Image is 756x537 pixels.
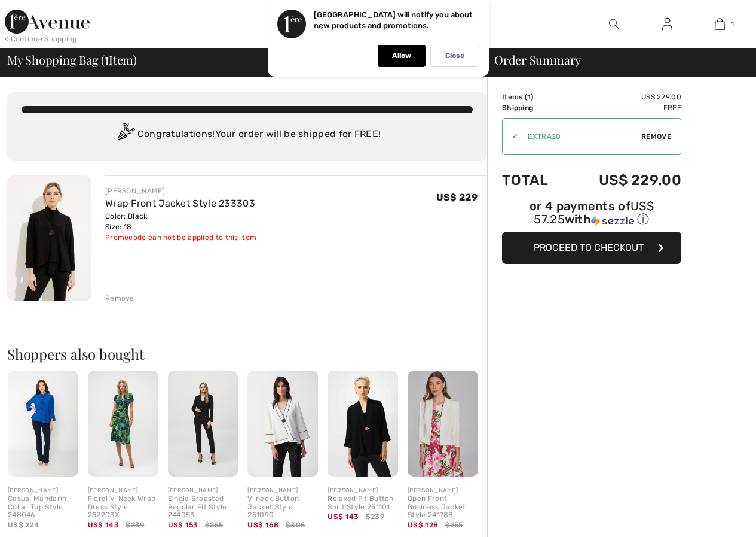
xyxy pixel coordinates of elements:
span: $255 [205,520,223,530]
img: 1ère Avenue [5,10,90,34]
td: Shipping [502,102,567,113]
img: My Info [662,17,672,31]
button: Proceed to Checkout [502,232,681,264]
h2: Shoppers also bought [7,347,487,361]
div: Color: Black Size: 18 [105,211,256,232]
div: or 4 payments of with [502,201,681,227]
div: [PERSON_NAME] [408,486,478,495]
p: [GEOGRAPHIC_DATA] will notify you about new products and promotions. [314,10,473,30]
img: Relaxed Fit Button Shirt Style 251101 [328,371,398,477]
a: 1 [694,17,746,31]
span: $239 [366,511,384,522]
a: Sign In [653,17,682,32]
span: US$ 168 [247,521,278,529]
div: [PERSON_NAME] [328,486,398,495]
span: US$ 57.25 [534,199,654,226]
img: Sezzle [591,216,634,226]
td: Items ( ) [502,92,567,102]
div: or 4 payments ofUS$ 57.25withSezzle Click to learn more about Sezzle [502,201,681,232]
div: Floral V-Neck Wrap Dress Style 252203X [88,495,158,520]
div: Relaxed Fit Button Shirt Style 251101 [328,495,398,512]
div: [PERSON_NAME] [88,486,158,495]
span: My Shopping Bag ( Item) [7,54,137,66]
img: V-neck Button Jacket Style 251090 [247,371,318,477]
div: [PERSON_NAME] [105,186,256,196]
span: US$ 153 [168,521,198,529]
span: $255 [445,520,463,530]
span: US$ 229 [436,192,478,203]
td: US$ 229.00 [567,160,681,201]
img: Congratulation2.svg [114,123,137,147]
img: Single Breasted Regular Fit Style 244053 [168,371,238,477]
div: Open Front Business Jacket Style 241788 [408,495,478,520]
div: [PERSON_NAME] [247,486,318,495]
div: [PERSON_NAME] [168,486,238,495]
td: Free [567,102,681,113]
td: US$ 229.00 [567,92,681,102]
span: $305 [286,520,305,530]
img: search the website [609,17,619,31]
span: $239 [126,520,144,530]
div: [PERSON_NAME] [8,486,78,495]
img: Casual Mandarin Collar Top Style 248046 [8,371,78,477]
img: Wrap Front Jacket Style 233303 [7,175,91,301]
input: Promo code [518,119,641,154]
span: 1 [731,19,734,29]
div: Congratulations! Your order will be shipped for FREE! [22,123,473,147]
p: Allow [392,51,411,60]
div: Order Summary [480,54,749,66]
img: Floral V-Neck Wrap Dress Style 252203X [88,371,158,477]
span: Proceed to Checkout [534,242,644,253]
span: 1 [527,93,531,101]
p: Close [445,51,464,60]
div: ✔ [503,131,518,142]
div: V-neck Button Jacket Style 251090 [247,495,318,520]
td: Total [502,160,567,201]
span: 1 [105,51,109,66]
div: Single Breasted Regular Fit Style 244053 [168,495,238,520]
span: US$ 224 [8,521,39,529]
img: Open Front Business Jacket Style 241788 [408,371,478,477]
img: My Bag [715,17,725,31]
span: US$ 143 [88,521,119,529]
div: Casual Mandarin Collar Top Style 248046 [8,495,78,520]
div: Promocode can not be applied to this item [105,232,256,243]
div: Remove [105,293,134,304]
div: < Continue Shopping [5,34,77,44]
a: Wrap Front Jacket Style 233303 [105,198,255,209]
span: Remove [641,131,671,142]
span: US$ 128 [408,521,438,529]
span: US$ 143 [328,512,359,521]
